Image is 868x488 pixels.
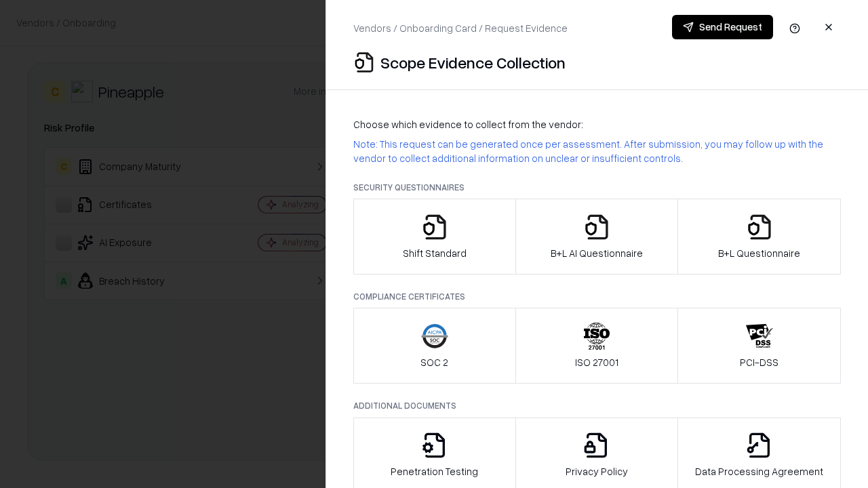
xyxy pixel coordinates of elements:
button: Shift Standard [353,199,516,274]
button: Send Request [672,15,773,39]
p: ISO 27001 [575,355,618,369]
button: B+L Questionnaire [677,199,841,274]
button: PCI-DSS [677,308,841,384]
p: Choose which evidence to collect from the vendor: [353,117,841,131]
p: Data Processing Agreement [695,464,823,479]
p: Additional Documents [353,400,841,411]
p: Shift Standard [403,246,467,260]
button: ISO 27001 [515,308,679,384]
p: B+L AI Questionnaire [551,246,643,260]
p: Scope Evidence Collection [380,52,566,73]
p: SOC 2 [420,355,448,369]
button: SOC 2 [353,308,516,384]
p: B+L Questionnaire [718,246,800,260]
p: Vendors / Onboarding Card / Request Evidence [353,21,568,35]
p: Privacy Policy [566,464,628,479]
button: B+L AI Questionnaire [515,199,679,274]
p: Penetration Testing [391,464,478,479]
p: PCI-DSS [740,355,778,369]
p: Security Questionnaires [353,182,841,193]
p: Note: This request can be generated once per assessment. After submission, you may follow up with... [353,137,841,165]
p: Compliance Certificates [353,291,841,302]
